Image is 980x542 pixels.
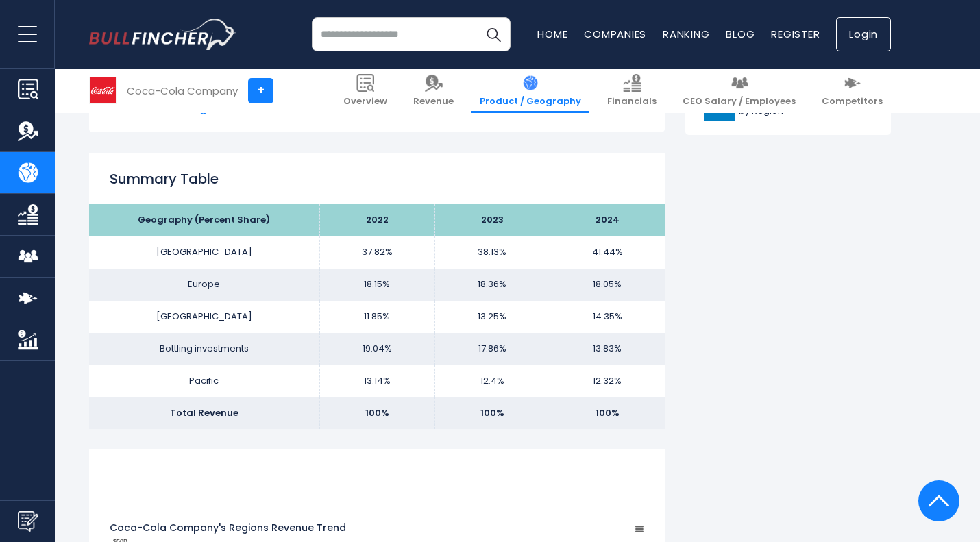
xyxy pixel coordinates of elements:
span: Financials [607,96,657,108]
button: Search [476,17,511,51]
a: CEO Salary / Employees [674,69,804,113]
td: [GEOGRAPHIC_DATA] [89,236,319,269]
td: 19.04% [319,333,434,365]
a: Companies [584,27,646,41]
a: Ranking [663,27,709,41]
td: 18.36% [434,269,550,301]
td: 100% [319,397,434,430]
a: + [248,78,273,103]
img: KO logo [90,77,116,103]
td: 18.05% [550,269,665,301]
img: bullfincher logo [89,19,236,50]
a: Register [771,27,820,41]
a: Go to homepage [89,19,236,50]
td: 11.85% [319,301,434,333]
td: 14.35% [550,301,665,333]
th: 2023 [434,204,550,236]
tspan: Coca-Cola Company's Regions Revenue Trend [110,521,346,535]
td: Pacific [89,365,319,397]
td: 37.82% [319,236,434,269]
span: CEO Salary / Employees [683,96,796,108]
a: Login [836,17,891,51]
h2: Summary Table [110,169,644,189]
a: Competitors [813,69,891,113]
td: 38.13% [434,236,550,269]
td: Europe [89,269,319,301]
td: 41.44% [550,236,665,269]
td: 12.32% [550,365,665,397]
a: Financials [599,69,665,113]
span: Revenue [413,96,454,108]
td: 18.15% [319,269,434,301]
td: 13.14% [319,365,434,397]
td: [GEOGRAPHIC_DATA] [89,301,319,333]
span: Product / Geography [480,96,581,108]
th: 2022 [319,204,434,236]
a: Product / Geography [471,69,589,113]
div: Coca-Cola Company [127,83,238,99]
span: Competitors [822,96,883,108]
a: Overview [335,69,395,113]
td: 100% [434,397,550,430]
span: Overview [343,96,387,108]
td: 17.86% [434,333,550,365]
td: Total Revenue [89,397,319,430]
td: 100% [550,397,665,430]
a: Revenue [405,69,462,113]
td: 13.25% [434,301,550,333]
th: 2024 [550,204,665,236]
td: 13.83% [550,333,665,365]
td: Bottling investments [89,333,319,365]
a: Blog [726,27,755,41]
th: Geography (Percent Share) [89,204,319,236]
a: Home [537,27,567,41]
td: 12.4% [434,365,550,397]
